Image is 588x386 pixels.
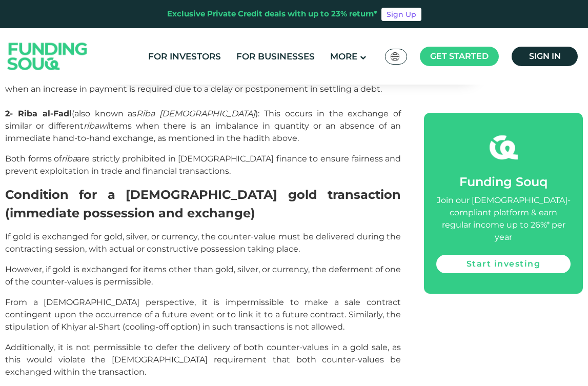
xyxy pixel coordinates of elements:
a: Sign in [512,47,578,66]
span: (also known as ): This occurs when an increase in payment is required due to a delay or postponem... [5,72,401,94]
span: Get started [430,51,489,61]
span: Both forms of are strictly prohibited in [DEMOGRAPHIC_DATA] finance to ensure fairness and preven... [5,154,401,176]
span: Condition for a [DEMOGRAPHIC_DATA] gold transaction (immediate possession and exchange) [5,187,401,220]
a: For Businesses [234,48,317,65]
span: However, if gold is exchanged for items other than gold, silver, or currency, the deferment of on... [5,265,401,287]
span: More [330,51,357,62]
a: For Investors [146,48,224,65]
span: If gold is exchanged for gold, silver, or currency, the counter-value must be delivered during th... [5,232,401,254]
span: 2- Riba al-Fadl [5,109,72,118]
em: Riba [DEMOGRAPHIC_DATA] [136,109,255,118]
span: From a [DEMOGRAPHIC_DATA] perspective, it is impermissible to make a sale contract contingent upo... [5,297,401,332]
em: riba [62,154,77,164]
span: Sign in [529,51,561,61]
img: SA Flag [391,52,400,61]
span: (also known as ): This occurs in the exchange of similar or different items when there is an imba... [5,109,401,143]
span: Funding Souq [459,174,548,189]
div: Exclusive Private Credit deals with up to 23% return* [167,8,377,20]
div: Join our [DEMOGRAPHIC_DATA]-compliant platform & earn regular income up to 26%* per year [436,194,571,243]
em: ribawi [84,121,108,131]
a: Start investing [436,255,571,273]
img: fsicon [490,133,518,161]
a: Sign Up [381,8,421,21]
